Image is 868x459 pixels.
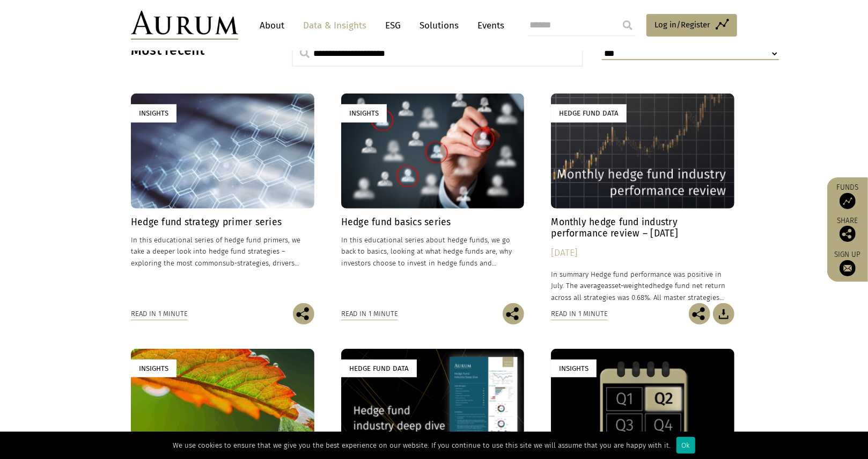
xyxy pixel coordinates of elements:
a: Data & Insights [298,16,372,35]
p: In this educational series about hedge funds, we go back to basics, looking at what hedge funds a... [341,234,525,268]
a: Events [472,16,504,35]
a: About [254,16,290,35]
div: Insights [341,104,387,122]
div: Read in 1 minute [341,308,398,320]
img: Sign up to our newsletter [840,260,856,276]
div: Share [833,217,863,242]
img: Access Funds [840,193,856,209]
div: Ok [676,437,695,454]
a: Sign up [833,250,863,276]
a: Insights Hedge fund strategy primer series In this educational series of hedge fund primers, we t... [131,94,314,303]
span: Log in/Register [654,18,710,31]
span: asset-weighted [605,282,653,290]
img: Share this post [293,303,314,325]
img: search.svg [300,48,310,58]
a: Hedge Fund Data Monthly hedge fund industry performance review – [DATE] [DATE] In summary Hedge f... [551,94,734,303]
a: Funds [833,183,863,209]
div: Hedge Fund Data [551,104,627,122]
p: In this educational series of hedge fund primers, we take a deeper look into hedge fund strategie... [131,234,314,268]
div: Hedge Fund Data [341,360,417,377]
h4: Monthly hedge fund industry performance review – [DATE] [551,217,734,239]
img: Download Article [713,303,734,325]
h4: Hedge fund strategy primer series [131,217,314,228]
h4: Hedge fund basics series [341,217,525,228]
img: Share this post [689,303,710,325]
a: Log in/Register [646,14,737,37]
input: Submit [617,15,638,36]
p: In summary Hedge fund performance was positive in July. The average hedge fund net return across ... [551,269,734,303]
img: Aurum [131,11,238,40]
div: Read in 1 minute [131,308,188,320]
span: sub-strategies [223,259,269,267]
a: Insights Hedge fund basics series In this educational series about hedge funds, we go back to bas... [341,94,525,303]
div: Insights [131,360,176,377]
img: Share this post [840,226,856,242]
div: Read in 1 minute [551,308,608,320]
img: Share this post [503,303,524,325]
div: Insights [551,360,597,377]
a: Solutions [414,16,464,35]
div: [DATE] [551,246,734,261]
div: Insights [131,104,176,122]
a: ESG [380,16,406,35]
